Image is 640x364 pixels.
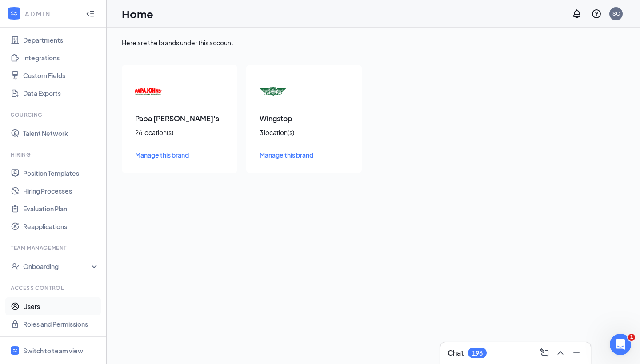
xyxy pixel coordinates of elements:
[260,78,286,105] img: Wingstop logo
[135,114,224,123] h3: Papa [PERSON_NAME]'s
[23,315,99,333] a: Roles and Permissions
[569,346,584,360] button: Minimize
[553,346,568,360] button: ChevronUp
[260,150,348,160] a: Manage this brand
[122,38,625,47] div: Here are the brands under this account.
[11,111,97,119] div: Sourcing
[537,346,552,360] button: ComposeMessage
[23,164,99,182] a: Position Templates
[23,67,99,84] a: Custom Fields
[11,262,20,271] svg: UserCheck
[572,8,582,19] svg: Notifications
[260,128,348,137] div: 3 location(s)
[591,8,602,19] svg: QuestionInfo
[23,218,99,235] a: Reapplications
[539,348,550,358] svg: ComposeMessage
[122,6,153,21] h1: Home
[23,200,99,218] a: Evaluation Plan
[11,151,97,158] div: Hiring
[555,348,566,358] svg: ChevronUp
[23,262,92,271] div: Onboarding
[260,114,348,123] h3: Wingstop
[135,128,224,137] div: 26 location(s)
[135,78,162,105] img: Papa John's logo
[612,10,620,17] div: SC
[23,297,99,315] a: Users
[628,334,635,341] span: 1
[472,349,483,357] div: 196
[571,348,582,358] svg: Minimize
[86,9,95,18] svg: Collapse
[23,124,99,142] a: Talent Network
[260,151,313,159] span: Manage this brand
[23,31,99,49] a: Departments
[448,348,464,358] h3: Chat
[610,334,631,355] iframe: Intercom live chat
[23,182,99,200] a: Hiring Processes
[12,348,18,353] svg: WorkstreamLogo
[10,9,19,18] svg: WorkstreamLogo
[23,346,83,355] div: Switch to team view
[11,244,97,252] div: Team Management
[23,49,99,67] a: Integrations
[25,9,78,18] div: ADMIN
[11,284,97,292] div: Access control
[135,151,189,159] span: Manage this brand
[23,84,99,102] a: Data Exports
[135,150,224,160] a: Manage this brand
